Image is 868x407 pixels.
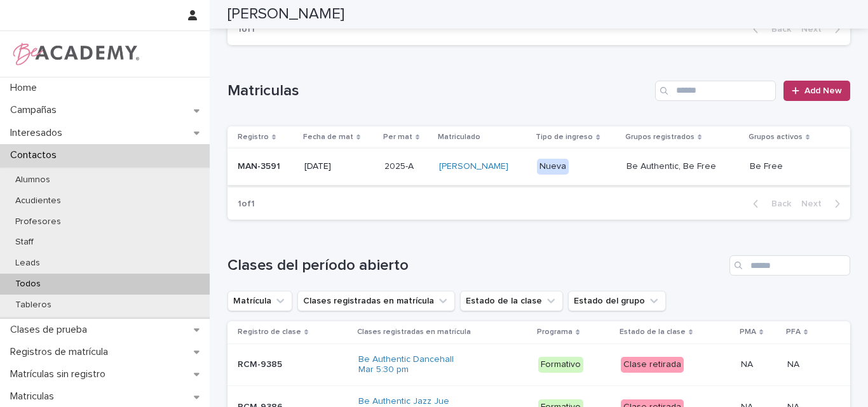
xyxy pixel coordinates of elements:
[238,325,301,339] p: Registro de clase
[749,130,803,144] p: Grupos activos
[5,324,97,336] p: Clases de prueba
[227,291,292,311] button: Matrícula
[227,149,850,185] tr: MAN-3591[DATE]2025-A2025-A [PERSON_NAME] NuevaBe Authentic, Be FreeBe Free
[796,198,850,210] button: Next
[5,175,60,185] p: Alumnos
[5,149,67,161] p: Contactos
[5,217,71,227] p: Profesores
[357,325,471,339] p: Clases registradas en matrícula
[384,159,416,172] p: 2025-A
[729,255,850,276] input: Search
[5,237,44,248] p: Staff
[5,82,47,94] p: Home
[460,291,563,311] button: Estado de la clase
[764,25,791,34] span: Back
[227,5,344,23] h2: [PERSON_NAME]
[538,357,583,373] div: Formativo
[750,161,830,172] p: Be Free
[227,344,850,386] tr: RCM-9385RCM-9385 Be Authentic Dancehall Mar 5:30 pm FormativoClase retiradaNANA NANA
[303,130,353,144] p: Fecha de mat
[5,258,50,269] p: Leads
[537,325,573,339] p: Programa
[5,279,51,290] p: Todos
[438,130,480,144] p: Matriculado
[5,196,71,206] p: Acudientes
[625,130,695,144] p: Grupos registrados
[227,257,724,275] h1: Clases del período abierto
[304,161,375,172] p: [DATE]
[801,25,829,34] span: Next
[786,325,801,339] p: PFA
[783,81,850,101] a: Add New
[10,41,140,67] img: WPrjXfSUmiLcdUfaYY4Q
[358,354,465,376] a: Be Authentic Dancehall Mar 5:30 pm
[764,199,791,208] span: Back
[5,368,116,380] p: Matrículas sin registro
[536,130,593,144] p: Tipo de ingreso
[5,390,64,403] p: Matriculas
[621,357,684,373] div: Clase retirada
[5,300,62,310] p: Tableros
[801,199,829,208] span: Next
[238,161,294,172] p: MAN-3591
[743,198,796,210] button: Back
[787,357,802,370] p: NA
[620,325,686,339] p: Estado de la clase
[568,291,666,311] button: Estado del grupo
[383,130,412,144] p: Per mat
[439,161,508,172] a: [PERSON_NAME]
[238,130,269,144] p: Registro
[804,86,842,95] span: Add New
[740,325,756,339] p: PMA
[627,161,717,172] p: Be Authentic, Be Free
[297,291,455,311] button: Clases registradas en matrícula
[227,189,265,220] p: 1 of 1
[5,104,67,116] p: Campañas
[655,81,776,101] input: Search
[227,14,265,45] p: 1 of 1
[227,82,650,100] h1: Matriculas
[537,159,569,175] div: Nueva
[5,346,118,358] p: Registros de matrícula
[238,357,285,370] p: RCM-9385
[741,357,756,370] p: NA
[743,23,796,35] button: Back
[5,127,72,139] p: Interesados
[796,23,850,35] button: Next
